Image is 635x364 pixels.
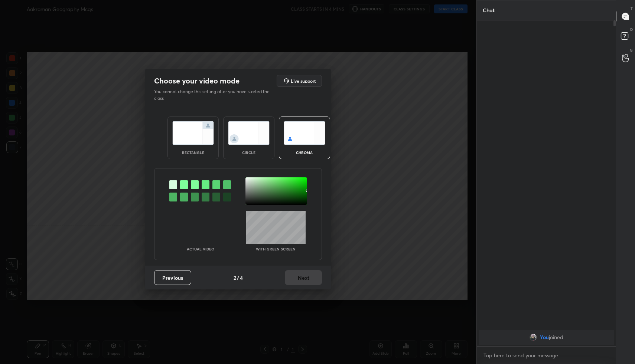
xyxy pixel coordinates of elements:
div: grid [477,328,616,346]
p: G [630,47,633,53]
p: D [630,27,633,32]
h2: Choose your video mode [154,76,240,86]
p: Chat [477,0,501,20]
p: T [631,6,633,12]
div: circle [234,151,264,154]
h5: Live support [291,79,316,83]
img: circleScreenIcon.acc0effb.svg [228,121,270,145]
button: Previous [154,270,191,285]
div: chroma [290,151,319,154]
h4: 2 [234,274,236,282]
p: With green screen [256,247,296,251]
h4: 4 [240,274,243,282]
p: Actual Video [187,247,214,251]
img: chromaScreenIcon.c19ab0a0.svg [284,121,325,145]
h4: / [237,274,239,282]
img: normalScreenIcon.ae25ed63.svg [172,121,214,145]
div: rectangle [178,151,208,154]
span: You [540,334,549,340]
img: 2fdd300d0a60438a9566a832db643c4c.jpg [530,334,537,341]
p: You cannot change this setting after you have started the class [154,88,274,102]
span: joined [549,334,563,340]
